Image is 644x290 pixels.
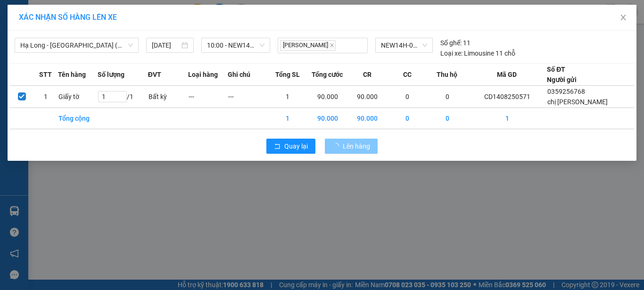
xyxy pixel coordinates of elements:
td: 90.000 [307,86,347,108]
span: Lên hàng [343,141,370,151]
span: Hạ Long - Hà Nội (Limousine) [20,38,133,52]
td: Tổng cộng [58,108,98,129]
td: / 1 [98,86,148,108]
td: 0 [427,108,467,129]
span: CR [363,69,372,80]
span: Gửi hàng Hạ Long: Hotline: [31,44,141,61]
td: 0 [427,86,467,108]
span: loading [332,143,343,149]
span: XÁC NHẬN SỐ HÀNG LÊN XE [19,13,117,22]
button: Lên hàng [325,139,378,154]
span: rollback [274,143,281,150]
span: Ghi chú [228,69,250,80]
strong: Công ty TNHH Phúc Xuyên [33,5,139,15]
span: Tổng SL [275,69,300,80]
span: Số lượng [98,69,124,80]
strong: 0888 827 827 - 0848 827 827 [66,25,140,42]
span: close [619,14,627,21]
span: Tên hàng [58,69,86,80]
strong: 024 3236 3236 - [33,17,147,33]
td: Giấy tờ [58,86,98,108]
span: Quay lại [284,141,308,151]
span: NEW14H-042.86 [381,38,427,52]
span: Loại hàng [188,69,218,80]
span: Loại xe: [440,48,462,58]
span: ĐVT [148,69,161,80]
td: 1 [268,86,308,108]
td: Bất kỳ [148,86,188,108]
div: Limousine 11 chỗ [440,48,515,58]
div: 11 [440,38,471,48]
span: Mã GD [497,69,517,80]
button: rollbackQuay lại [266,139,315,154]
td: 1 [467,108,547,129]
td: 1 [268,108,308,129]
span: Tổng cước [312,69,343,80]
span: CC [403,69,412,80]
td: --- [228,86,268,108]
span: Số ghế: [440,38,462,48]
span: STT [39,69,52,80]
span: Gửi hàng Lào Cai/Sapa: [26,63,146,80]
img: logo [6,53,24,99]
span: 10:00 - NEW14H-042.86 [207,38,265,52]
strong: 0886 027 027 [78,53,119,61]
td: 1 [34,86,58,108]
span: close [330,43,334,48]
div: Số ĐT Người gửi [547,64,577,85]
span: [PERSON_NAME] [280,40,336,51]
td: 90.000 [347,108,388,129]
td: 90.000 [307,108,347,129]
span: 0359256768 [547,88,585,95]
td: --- [188,86,228,108]
input: 14/08/2025 [152,40,179,50]
strong: 0963 662 662 - 0898 662 662 [66,63,146,80]
td: CD1408250571 [467,86,547,108]
td: 90.000 [347,86,388,108]
span: Gửi hàng [GEOGRAPHIC_DATA]: Hotline: [26,17,147,42]
span: Thu hộ [437,69,457,80]
button: Close [610,5,636,31]
td: 0 [388,108,428,129]
strong: 02033 616 626 - [92,44,141,52]
td: 0 [388,86,428,108]
span: chị [PERSON_NAME] [547,98,608,106]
